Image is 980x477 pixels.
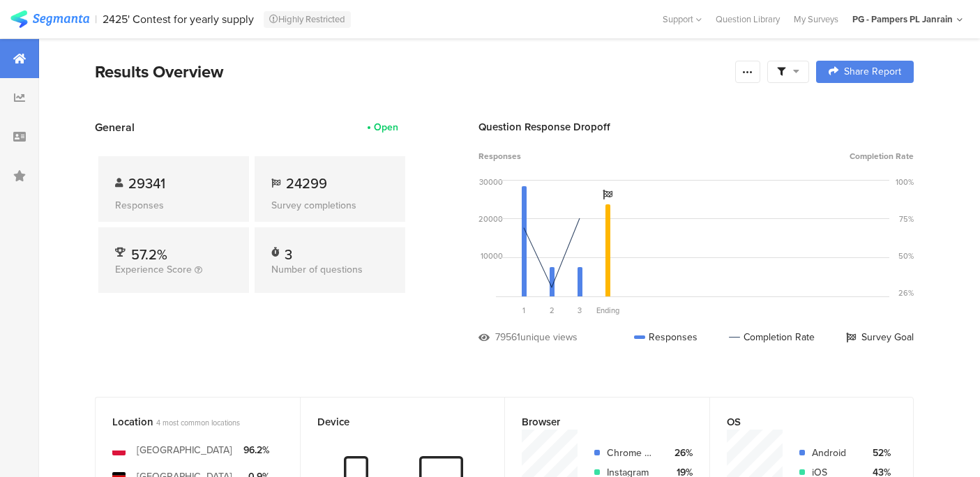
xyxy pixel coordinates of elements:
[607,446,657,460] div: Chrome Mobile
[812,446,855,460] div: Android
[156,417,240,428] span: 4 most common locations
[846,330,914,344] div: Survey Goal
[95,59,728,84] div: Results Overview
[594,305,621,316] div: Ending
[478,150,521,162] span: Responses
[271,262,363,277] span: Number of questions
[898,287,914,298] div: 26%
[128,173,165,194] span: 29341
[95,119,135,135] span: General
[850,150,914,162] span: Completion Rate
[522,305,525,316] span: 1
[787,13,845,26] a: My Surveys
[131,244,167,265] span: 57.2%
[668,446,693,460] div: 26%
[709,13,787,26] a: Question Library
[286,173,327,194] span: 24299
[10,10,89,28] img: segmanta logo
[866,446,891,460] div: 52%
[374,120,398,135] div: Open
[112,414,260,430] div: Location
[479,176,503,188] div: 30000
[243,443,269,457] div: 96.2%
[550,305,555,316] span: 2
[264,11,351,28] div: Highly Restricted
[115,262,192,277] span: Experience Score
[844,67,901,77] span: Share Report
[520,330,578,344] div: unique views
[285,244,292,258] div: 3
[603,190,612,199] i: Survey Goal
[729,330,815,344] div: Completion Rate
[727,414,874,430] div: OS
[495,330,520,344] div: 79561
[896,176,914,188] div: 100%
[852,13,953,26] div: PG - Pampers PL Janrain
[95,11,97,27] div: |
[271,198,389,213] div: Survey completions
[481,250,503,262] div: 10000
[478,119,914,135] div: Question Response Dropoff
[115,198,232,213] div: Responses
[478,213,503,225] div: 20000
[522,414,670,430] div: Browser
[899,213,914,225] div: 75%
[898,250,914,262] div: 50%
[137,443,232,457] div: [GEOGRAPHIC_DATA]
[317,414,465,430] div: Device
[634,330,698,344] div: Responses
[103,13,254,26] div: 2425' Contest for yearly supply
[578,305,582,316] span: 3
[663,8,702,30] div: Support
